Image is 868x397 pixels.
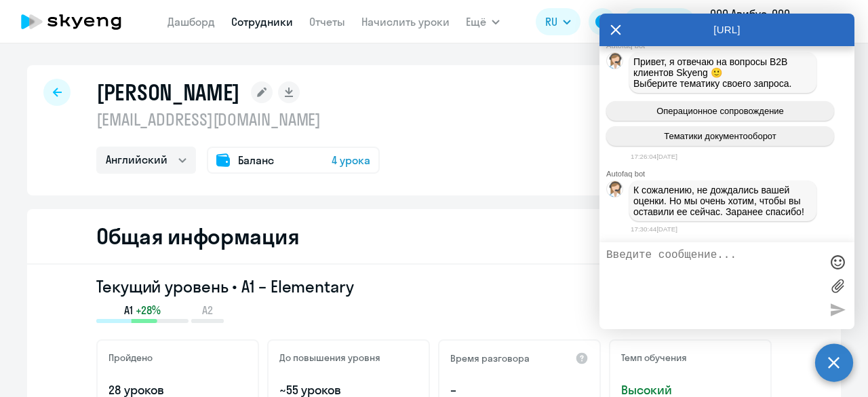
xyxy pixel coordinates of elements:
label: Лимит 10 файлов [827,276,848,296]
button: Балансbalance [624,8,695,35]
button: Операционное сопровождение [606,101,834,121]
h5: Время разговора [450,352,530,364]
span: Операционное сопровождение [656,106,784,116]
h3: Текущий уровень • A1 – Elementary [96,276,772,297]
a: Отчеты [309,15,345,29]
p: ООО Авибус, ООО "АВИБУС" [710,5,836,38]
p: [EMAIL_ADDRESS][DOMAIN_NAME] [96,109,380,130]
img: bot avatar [607,181,624,201]
span: A1 [124,303,133,318]
button: ООО Авибус, ООО "АВИБУС" [703,5,856,38]
span: К сожалению, не дождались вашей оценки. Но мы очень хотим, чтобы вы оставили ее сейчас. Заранее с... [633,185,804,217]
h2: Общая информация [96,223,299,250]
h5: До повышения уровня [279,352,380,364]
a: Сотрудники [231,15,293,29]
span: RU [545,14,557,30]
time: 17:30:44[DATE] [631,225,677,233]
h5: Пройдено [108,352,153,364]
button: RU [536,8,580,35]
a: Начислить уроки [361,15,450,29]
a: Дашборд [167,15,215,29]
time: 17:26:04[DATE] [631,153,677,160]
span: Ещё [466,14,486,30]
span: 4 урока [332,152,370,168]
img: bot avatar [607,53,624,73]
span: +28% [136,303,161,318]
span: Привет, я отвечаю на вопросы B2B клиентов Skyeng 🙂 Выберите тематику своего запроса. [633,56,792,89]
div: Autofaq bot [606,170,854,178]
span: A2 [202,303,213,318]
button: Тематики документооборот [606,126,834,146]
button: Ещё [466,8,500,35]
h5: Темп обучения [621,352,687,364]
h1: [PERSON_NAME] [96,79,240,106]
span: Баланс [238,152,274,168]
span: Тематики документооборот [664,131,776,141]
